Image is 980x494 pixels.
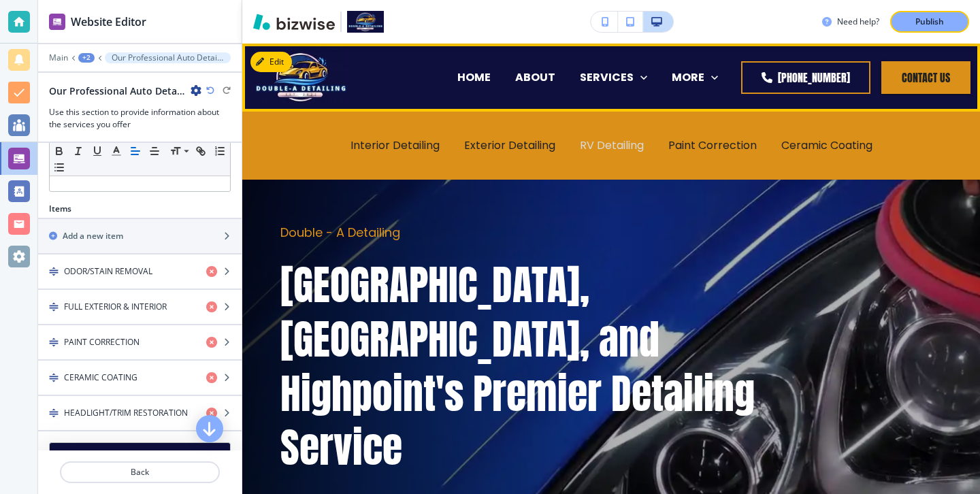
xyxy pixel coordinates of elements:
h4: CERAMIC COATING [64,372,137,384]
img: editor icon [49,14,65,30]
button: DragFULL EXTERIOR & INTERIOR [38,290,242,325]
p: SERVICES [580,69,634,85]
h3: Need help? [837,16,879,28]
p: Our Professional Auto Detailing Services [112,53,224,63]
h2: Add a new item [63,230,123,242]
h4: ODOR/STAIN REMOVAL [64,265,152,278]
h3: Use this section to provide information about the services you offer [49,106,231,131]
h2: Our Professional Auto Detailing Services [49,84,185,98]
p: Back [61,466,218,478]
button: Edit [250,52,292,72]
p: MORE [672,69,704,85]
h4: FULL EXTERIOR & INTERIOR [64,301,167,313]
img: Drag [49,337,59,347]
button: Our Professional Auto Detailing Services [105,52,231,63]
p: Publish [915,16,944,28]
span: Double - A Detailing [280,224,400,241]
button: DragHEADLIGHT/TRIM RESTORATION [38,396,242,431]
button: DragPAINT CORRECTION [38,325,242,361]
button: Contact Us [881,61,970,94]
img: Drag [49,267,59,276]
img: Double-A Detailing [252,48,350,105]
button: Publish [890,11,969,33]
img: Your Logo [347,11,384,33]
p: [GEOGRAPHIC_DATA], [GEOGRAPHIC_DATA], and Highpoint's Premier Detailing Service [280,258,768,475]
img: Drag [49,302,59,312]
img: Drag [49,408,59,418]
img: Bizwise Logo [253,14,335,30]
p: HOME [457,69,491,85]
h2: Website Editor [71,14,146,30]
button: Add a new item [38,219,242,253]
h2: Items [49,203,71,215]
h4: PAINT CORRECTION [64,336,140,348]
button: Back [60,461,220,483]
h4: HEADLIGHT/TRIM RESTORATION [64,407,188,419]
p: ABOUT [515,69,555,85]
button: DragODOR/STAIN REMOVAL [38,254,242,290]
button: +2 [78,53,95,63]
button: Main [49,53,68,63]
a: [PHONE_NUMBER] [741,61,870,94]
button: DragCERAMIC COATING [38,361,242,396]
img: Drag [49,373,59,382]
